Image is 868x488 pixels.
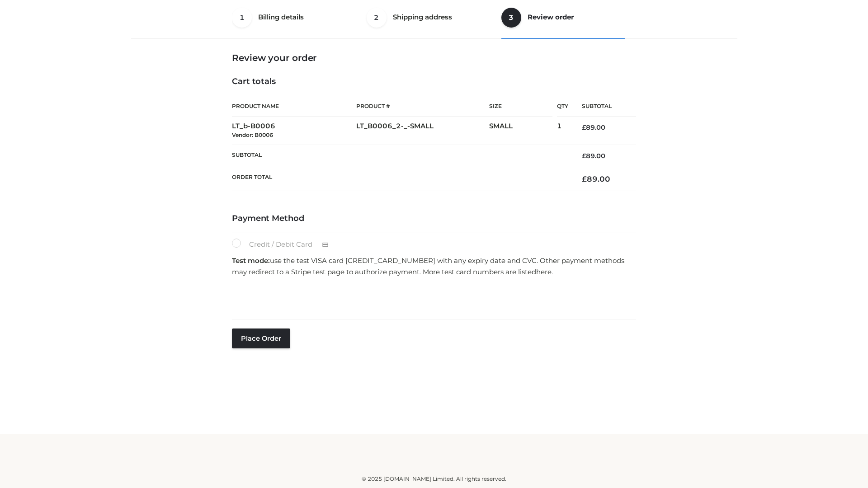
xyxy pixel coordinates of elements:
strong: Test mode: [232,256,270,265]
label: Credit / Debit Card [232,239,338,250]
th: Qty [557,96,568,117]
iframe: Secure payment input frame [230,281,634,314]
td: 1 [557,117,568,145]
img: Credit / Debit Card [317,239,334,250]
th: Size [489,96,552,117]
p: use the test VISA card [CREDIT_CARD_NUMBER] with any expiry date and CVC. Other payment methods m... [232,255,636,278]
th: Product Name [232,96,356,117]
td: LT_b-B0006 [232,117,356,145]
h3: Review your order [232,52,636,63]
h4: Payment Method [232,214,636,224]
td: LT_B0006_2-_-SMALL [356,117,489,145]
bdi: 89.00 [582,152,605,160]
h4: Cart totals [232,77,636,87]
small: Vendor: B0006 [232,131,273,138]
button: Place order [232,328,290,348]
td: SMALL [489,117,557,145]
span: £ [582,152,586,160]
div: © 2025 [DOMAIN_NAME] Limited. All rights reserved. [134,474,734,483]
a: here [536,267,552,276]
bdi: 89.00 [582,123,605,131]
th: Product # [356,96,489,117]
bdi: 89.00 [582,174,610,183]
th: Subtotal [568,96,636,117]
th: Order Total [232,167,568,191]
th: Subtotal [232,145,568,167]
span: £ [582,174,587,183]
span: £ [582,123,586,131]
